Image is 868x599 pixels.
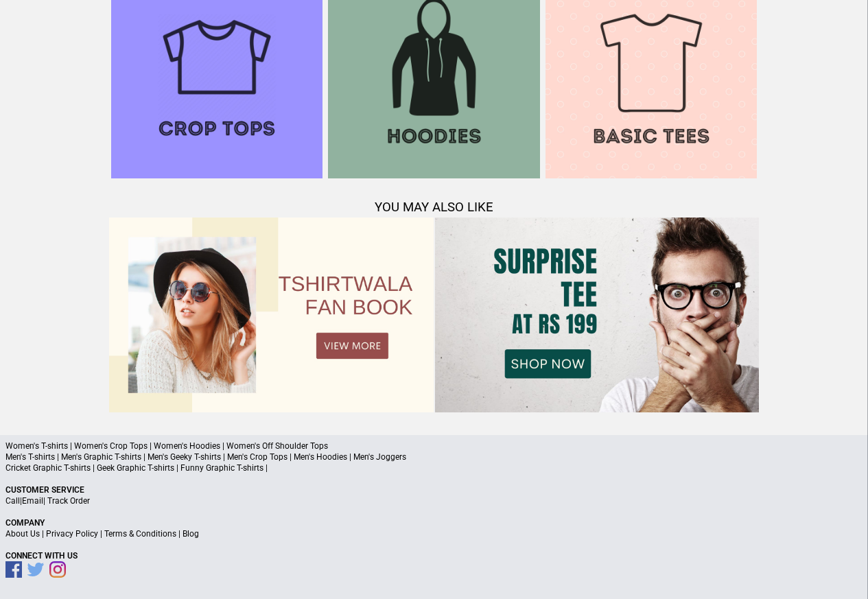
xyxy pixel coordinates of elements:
[5,529,40,539] a: About Us
[5,441,863,451] p: Women's T-shirts | Women's Crop Tops | Women's Hoodies | Women's Off Shoulder Tops
[375,200,493,215] span: YOU MAY ALSO LIKE
[5,528,863,539] p: | | |
[5,462,863,473] p: Cricket Graphic T-shirts | Geek Graphic T-shirts | Funny Graphic T-shirts |
[5,484,863,495] p: Customer Service
[5,495,863,506] p: | |
[5,451,863,462] p: Men's T-shirts | Men's Graphic T-shirts | Men's Geeky T-shirts | Men's Crop Tops | Men's Hoodies ...
[5,517,863,528] p: Company
[47,496,90,506] a: Track Order
[104,529,176,539] a: Terms & Conditions
[183,529,199,539] a: Blog
[5,496,20,506] a: Call
[22,496,43,506] a: Email
[46,529,98,539] a: Privacy Policy
[5,550,863,561] p: Connect With Us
